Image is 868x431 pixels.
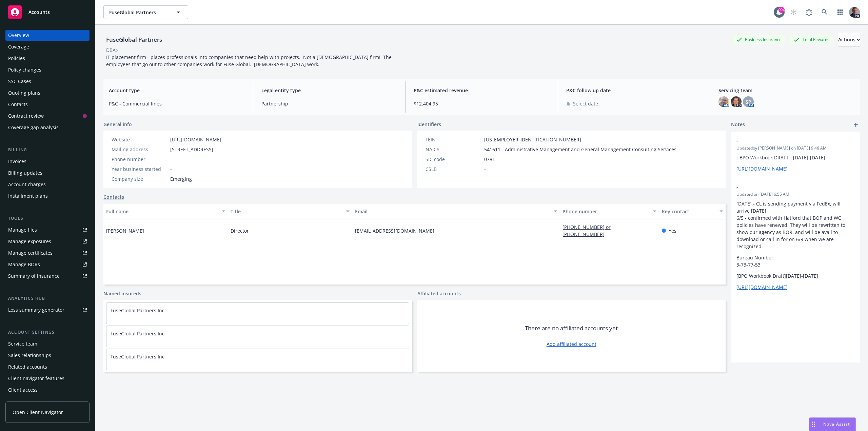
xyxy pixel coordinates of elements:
[736,145,854,151] span: Updated by [PERSON_NAME] on [DATE] 9:46 AM
[5,64,90,75] a: Policy changes
[525,324,618,332] span: There are no affiliated accounts yet
[8,271,60,281] div: Summary of insurance
[573,100,598,107] span: Select date
[802,5,816,19] a: Report a Bug
[838,33,860,46] button: Actions
[547,340,596,348] a: Add affiliated account
[5,111,90,121] a: Contract review
[111,353,166,360] a: FuseGlobal Partners Inc.
[426,146,481,153] div: NAICS
[5,385,90,395] a: Client access
[736,284,788,290] a: [URL][DOMAIN_NAME]
[8,385,38,395] div: Client access
[28,9,50,15] span: Accounts
[170,136,221,143] a: [URL][DOMAIN_NAME]
[5,224,90,235] a: Manage files
[13,409,63,416] span: Open Client Navigator
[109,87,245,94] span: Account type
[106,227,144,234] span: [PERSON_NAME]
[112,165,167,173] div: Year business started
[731,121,745,129] span: Notes
[111,307,166,314] a: FuseGlobal Partners Inc.
[170,146,213,153] span: [STREET_ADDRESS]
[8,224,37,235] div: Manage files
[103,193,124,200] a: Contacts
[484,156,495,163] span: 0781
[736,272,854,279] p: [BPO Workbook Draft][DATE]-[DATE]
[5,295,90,302] div: Analytics hub
[659,203,726,219] button: Key contact
[8,179,46,190] div: Account charges
[103,203,228,219] button: Full name
[5,30,90,41] a: Overview
[718,96,729,107] img: photo
[5,168,90,178] a: Billing updates
[106,54,393,67] span: IT placement firm - places professionals into companies that need help with projects. Not a [DEMO...
[736,191,854,197] span: Updated on [DATE] 6:55 AM
[231,227,249,234] span: Director
[8,248,53,258] div: Manage certificates
[5,191,90,201] a: Installment plans
[8,64,41,75] div: Policy changes
[170,156,172,163] span: -
[109,100,245,107] span: P&C - Commercial lines
[5,87,90,98] a: Quoting plans
[5,350,90,361] a: Sales relationships
[112,136,167,143] div: Website
[355,228,440,234] a: [EMAIL_ADDRESS][DOMAIN_NAME]
[355,208,550,215] div: Email
[566,87,702,94] span: P&C follow up date
[8,76,31,87] div: SSC Cases
[560,203,659,219] button: Phone number
[5,329,90,336] div: Account settings
[112,175,167,182] div: Company size
[8,350,51,361] div: Sales relationships
[261,100,397,107] span: Partnership
[818,5,831,19] a: Search
[8,259,40,270] div: Manage BORs
[414,87,550,94] span: P&C estimated revenue
[736,165,788,172] a: [URL][DOMAIN_NAME]
[8,111,44,121] div: Contract review
[5,271,90,281] a: Summary of insurance
[414,100,550,107] span: $12,404.95
[484,146,676,153] span: 541611 - Administrative Management and General Management Consulting Services
[106,208,218,215] div: Full name
[736,254,854,268] p: Bureau Number 3-73-77-53
[8,361,47,372] div: Related accounts
[103,5,188,19] button: FuseGlobal Partners
[228,203,352,219] button: Title
[8,122,59,133] div: Coverage gap analysis
[787,5,800,19] a: Start snowing
[8,156,26,167] div: Invoices
[417,121,441,128] span: Identifiers
[8,53,25,64] div: Policies
[426,156,481,163] div: SIC code
[563,208,649,215] div: Phone number
[5,122,90,133] a: Coverage gap analysis
[103,290,141,297] a: Named insureds
[736,154,854,161] p: [ BPO Workbook DRAFT ] [DATE]-[DATE]
[8,236,51,247] div: Manage exposures
[426,136,481,143] div: FEIN
[109,9,168,16] span: FuseGlobal Partners
[746,98,751,105] span: SP
[5,41,90,52] a: Coverage
[170,165,172,173] span: -
[731,132,860,178] div: -Updatedby [PERSON_NAME] on [DATE] 9:46 AM[ BPO Workbook DRAFT ] [DATE]-[DATE][URL][DOMAIN_NAME]
[736,200,854,250] p: [DATE] - CL is sending payment via FedEx, will arrive [DATE] 6/5 - confirmed with Hatford that BO...
[736,137,837,144] span: -
[8,373,64,384] div: Client navigator features
[103,35,165,44] div: FuseGlobal Partners
[8,191,48,201] div: Installment plans
[833,5,847,19] a: Switch app
[8,87,40,98] div: Quoting plans
[112,156,167,163] div: Phone number
[426,165,481,173] div: CSLB
[5,305,90,315] a: Loss summary generator
[669,227,676,234] span: Yes
[733,35,785,44] div: Business Insurance
[8,99,28,110] div: Contacts
[111,330,166,337] a: FuseGlobal Partners Inc.
[5,53,90,64] a: Policies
